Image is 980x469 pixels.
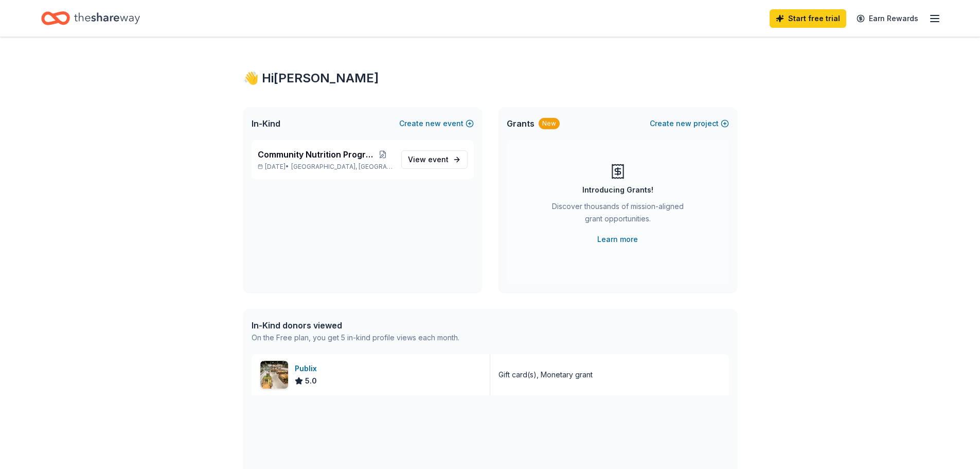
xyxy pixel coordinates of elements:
[258,163,393,171] p: [DATE] •
[41,6,140,30] a: Home
[252,332,459,344] div: On the Free plan, you get 5 in-kind profile views each month.
[252,117,280,130] span: In-Kind
[650,117,729,130] button: Createnewproject
[295,362,321,375] div: Publix
[243,70,737,86] div: 👋 Hi [PERSON_NAME]
[676,117,691,130] span: new
[260,361,288,389] img: Image for Publix
[305,375,317,387] span: 5.0
[539,118,560,129] div: New
[408,153,449,166] span: View
[252,319,459,332] div: In-Kind donors viewed
[401,150,468,169] a: View event
[548,200,688,229] div: Discover thousands of mission-aligned grant opportunities.
[507,117,534,130] span: Grants
[399,117,474,130] button: Createnewevent
[258,148,373,161] span: Community Nutrition Program
[850,9,924,28] a: Earn Rewards
[291,163,393,171] span: [GEOGRAPHIC_DATA], [GEOGRAPHIC_DATA]
[428,155,449,164] span: event
[498,369,593,381] div: Gift card(s), Monetary grant
[770,9,846,28] a: Start free trial
[425,117,441,130] span: new
[582,184,653,196] div: Introducing Grants!
[597,233,638,246] a: Learn more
